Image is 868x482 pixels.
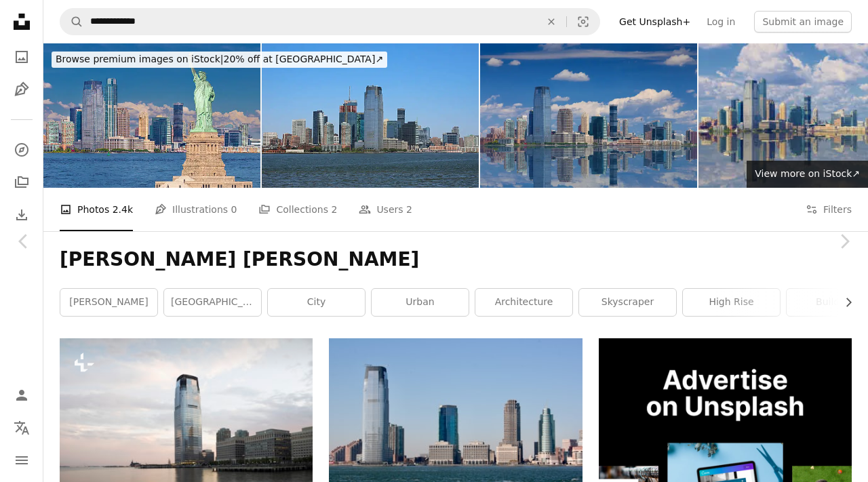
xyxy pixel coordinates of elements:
[683,289,780,316] a: high rise
[262,43,479,188] img: Jersey City and New Jersey skyline seen from the Hudson River with the Goldman Sachs skyscraper o...
[8,43,35,71] a: Photos
[43,43,260,188] img: Statue of Liberty and Jersey City Skyline with Goldman Sachs Tower, Water of New York Bay and Blu...
[331,202,337,217] span: 2
[754,11,852,33] button: Submit an image
[8,382,35,409] a: Log in / Sign up
[475,289,572,316] a: architecture
[60,247,852,272] h1: [PERSON_NAME] [PERSON_NAME]
[406,202,412,217] span: 2
[579,289,676,316] a: skyscraper
[8,76,35,103] a: Illustrations
[567,9,599,35] button: Visual search
[372,289,469,316] a: urban
[755,168,860,179] span: View more on iStock ↗
[611,11,698,33] a: Get Unsplash+
[8,414,35,441] button: Language
[8,447,35,474] button: Menu
[155,188,237,231] a: Illustrations 0
[60,8,600,35] form: Find visuals sitewide
[231,202,237,217] span: 0
[268,289,365,316] a: city
[56,54,223,64] span: Browse premium images on iStock |
[60,414,313,426] a: a very tall building sitting in the middle of a body of water
[329,416,582,428] a: a city skyline with tall buildings
[8,136,35,163] a: Explore
[806,188,852,231] button: Filters
[536,9,566,35] button: Clear
[43,43,395,76] a: Browse premium images on iStock|20% off at [GEOGRAPHIC_DATA]↗
[164,289,261,316] a: [GEOGRAPHIC_DATA]
[821,176,868,306] a: Next
[258,188,337,231] a: Collections 2
[60,289,157,316] a: [PERSON_NAME]
[480,43,697,188] img: Jersey City Skyline with Goldman Sachs Tower Reflected in Water of Hudson River, New York, USA.
[698,11,743,33] a: Log in
[747,161,868,188] a: View more on iStock↗
[52,52,387,68] div: 20% off at [GEOGRAPHIC_DATA] ↗
[359,188,412,231] a: Users 2
[8,169,35,196] a: Collections
[60,9,83,35] button: Search Unsplash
